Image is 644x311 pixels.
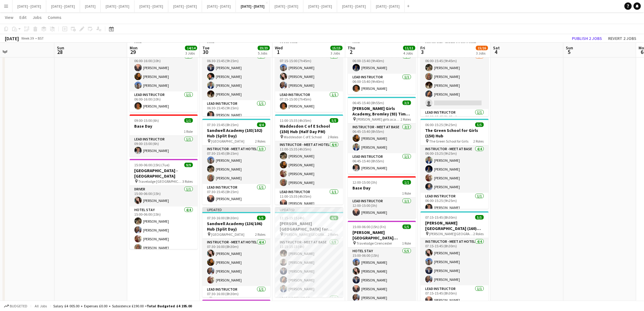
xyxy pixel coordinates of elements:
[184,129,193,134] span: 1 Role
[207,216,239,220] span: 07:30-16:00 (8h30m)
[357,241,392,246] span: Travelodge Cirencester
[202,119,271,205] app-job-card: 07:30-15:45 (8h15m)4/4Sandwell Academy (103/102) Hub (Split Day) [GEOGRAPHIC_DATA]2 RolesInstruct...
[275,53,343,91] app-card-role: Instructor - Meet at Hotel3/307:15-15:00 (7h45m)[PERSON_NAME][PERSON_NAME][PERSON_NAME]
[348,176,416,218] app-job-card: 12:00-15:00 (3h)1/1Base Day1 RoleLead Instructor1/112:00-15:00 (3h)[PERSON_NAME]
[135,118,159,123] span: 09:00-15:00 (6h)
[348,74,416,94] app-card-role: Lead Instructor1/106:00-15:40 (9h40m)[PERSON_NAME]
[328,232,338,237] span: 2 Roles
[275,207,343,297] app-job-card: Updated11:15-15:15 (4h)6/6[PERSON_NAME][GEOGRAPHIC_DATA] for Boys (170) Hub (Half Day PM) [PERSON...
[348,45,355,51] span: Thu
[5,35,19,41] div: [DATE]
[475,122,484,127] span: 5/5
[202,146,271,184] app-card-role: Instructor - Meet at Hotel3/307:30-15:45 (8h15m)[PERSON_NAME][PERSON_NAME][PERSON_NAME]
[348,153,416,174] app-card-role: Lead Instructor1/106:45-15:40 (8h55m)[PERSON_NAME]
[474,139,484,143] span: 2 Roles
[130,115,198,157] app-job-card: 09:00-15:00 (6h)1/1Base Day1 RoleLead Instructor1/109:00-15:00 (6h)[PERSON_NAME]
[404,51,415,55] div: 4 Jobs
[606,34,639,42] button: Revert 2 jobs
[236,0,270,12] button: [DATE] - [DATE]
[202,100,271,121] app-card-role: Lead Instructor1/106:30-15:45 (9h15m)[PERSON_NAME]
[130,91,198,112] app-card-role: Lead Instructor1/106:00-16:00 (10h)[PERSON_NAME]
[202,286,271,307] app-card-role: Lead Instructor1/107:30-16:00 (8h30m)
[3,303,28,309] button: Budgeted
[211,139,245,143] span: [GEOGRAPHIC_DATA]
[202,26,271,116] app-job-card: 06:30-15:45 (9h15m)5/5[GEOGRAPHIC_DATA] (150) Hub [GEOGRAPHIC_DATA]2 RolesInstructor - Meet at Ba...
[421,285,489,306] app-card-role: Lead Instructor1/107:15-15:45 (8h30m)[PERSON_NAME]
[331,46,343,50] span: 15/15
[38,36,44,41] div: BST
[570,34,605,42] button: Publish 2 jobs
[284,232,328,237] span: [PERSON_NAME][GEOGRAPHIC_DATA] for Boys
[5,15,13,20] span: View
[403,101,411,105] span: 3/3
[403,180,411,185] span: 1/1
[331,51,342,55] div: 3 Jobs
[130,45,138,51] span: Mon
[202,45,209,51] span: Tue
[429,231,474,236] span: [PERSON_NAME][GEOGRAPHIC_DATA]
[255,232,266,237] span: 2 Roles
[185,46,197,50] span: 14/14
[348,230,416,241] h3: [PERSON_NAME][GEOGRAPHIC_DATA][PERSON_NAME]
[130,136,198,157] app-card-role: Lead Instructor1/109:00-15:00 (6h)[PERSON_NAME]
[53,304,192,308] div: Salary £4 005.00 + Expenses £0.00 + Subsistence £190.00 =
[421,26,489,116] app-job-card: 06:00-15:45 (9h45m)5/6[GEOGRAPHIC_DATA][PERSON_NAME] (215) Hub [GEOGRAPHIC_DATA][PERSON_NAME]2 Ro...
[476,46,488,50] span: 15/16
[270,0,303,12] button: [DATE] - [DATE]
[421,128,489,139] h3: The Green School for Girls (150) Hub
[348,198,416,218] app-card-role: Lead Instructor1/112:00-15:00 (3h)[PERSON_NAME]
[348,221,416,304] app-job-card: 15:00-06:00 (15h) (Fri)5/5[PERSON_NAME][GEOGRAPHIC_DATA][PERSON_NAME] Travelodge Cirencester1 Rol...
[371,0,405,12] button: [DATE] - [DATE]
[348,97,416,174] div: 06:45-15:40 (8h55m)3/3[PERSON_NAME] Girls Academy, Bromley (93) Time Attack [PERSON_NAME] girls a...
[401,117,411,122] span: 2 Roles
[421,119,489,209] app-job-card: 06:00-15:25 (9h25m)5/5The Green School for Girls (150) Hub The Green School for Girls2 RolesInstr...
[202,128,271,139] h3: Sandwell Academy (103/102) Hub (Split Day)
[130,207,198,254] app-card-role: Hotel Stay4/415:00-06:00 (15h)[PERSON_NAME][PERSON_NAME][PERSON_NAME][PERSON_NAME]
[135,163,170,167] span: 15:00-06:00 (15h) (Tue)
[130,123,198,129] h3: Base Day
[130,53,198,91] app-card-role: Instructor - Meet at Base3/306:00-16:00 (10h)[PERSON_NAME][PERSON_NAME][PERSON_NAME]
[475,215,484,220] span: 5/5
[284,135,322,139] span: Waddesdon C of E School
[138,179,183,184] span: Travelodge [GEOGRAPHIC_DATA] [GEOGRAPHIC_DATA]
[257,216,266,220] span: 5/5
[147,304,192,308] span: Total Budgeted £4 195.00
[211,232,245,237] span: [GEOGRAPHIC_DATA]
[421,211,489,302] div: 07:15-15:45 (8h30m)5/5[PERSON_NAME][GEOGRAPHIC_DATA] (160) Hub [PERSON_NAME][GEOGRAPHIC_DATA]2 Ro...
[476,51,488,55] div: 3 Jobs
[185,51,197,55] div: 3 Jobs
[421,220,489,231] h3: [PERSON_NAME][GEOGRAPHIC_DATA] (160) Hub
[303,0,337,12] button: [DATE] - [DATE]
[421,146,489,193] app-card-role: Instructor - Meet at Base4/406:00-15:25 (9h25m)[PERSON_NAME][PERSON_NAME][PERSON_NAME][PERSON_NAME]
[492,48,500,55] span: 4
[353,180,377,185] span: 12:00-15:00 (3h)
[347,48,355,55] span: 2
[202,53,271,100] app-card-role: Instructor - Meet at Base4/406:30-15:45 (9h15m)[PERSON_NAME][PERSON_NAME][PERSON_NAME][PERSON_NAME]
[275,115,343,205] div: 11:00-15:35 (4h35m)5/5Waddesdon C of E School (150) Hub (Half Day PM) Waddesdon C of E School2 Ro...
[183,179,193,184] span: 3 Roles
[348,248,416,304] app-card-role: Hotel Stay5/515:00-06:00 (15h)[PERSON_NAME][PERSON_NAME][PERSON_NAME][PERSON_NAME][PERSON_NAME]
[19,15,26,20] span: Edit
[130,159,198,249] app-job-card: 15:00-06:00 (15h) (Tue)9/9[GEOGRAPHIC_DATA] - [GEOGRAPHIC_DATA] Travelodge [GEOGRAPHIC_DATA] [GEO...
[403,46,415,50] span: 11/11
[207,122,239,127] span: 07:30-15:45 (8h15m)
[274,48,283,55] span: 1
[348,26,416,94] div: 06:00-15:40 (9h40m)2/2Hornsey School for Girls (70) Hub Hornsey School for Girls2 RolesInstructor...
[48,15,61,20] span: Comms
[421,193,489,214] app-card-role: Lead Instructor1/106:00-15:25 (9h25m)[PERSON_NAME]
[202,184,271,205] app-card-role: Lead Instructor1/107:30-15:45 (8h15m)[PERSON_NAME]
[275,123,343,134] h3: Waddesdon C of E School (150) Hub (Half Day PM)
[330,118,338,123] span: 5/5
[421,238,489,285] app-card-role: Instructor - Meet at Hotel4/407:15-15:45 (8h30m)[PERSON_NAME][PERSON_NAME][PERSON_NAME][PERSON_NAME]
[56,48,64,55] span: 28
[20,36,35,41] span: Week 39
[275,141,343,189] app-card-role: Instructor - Meet at Hotel4/411:00-15:35 (4h35m)[PERSON_NAME][PERSON_NAME][PERSON_NAME][PERSON_NAME]
[328,135,338,139] span: 2 Roles
[275,45,283,51] span: Wed
[348,53,416,74] app-card-role: Instructor - Meet at Base1/106:00-15:40 (9h40m)[PERSON_NAME]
